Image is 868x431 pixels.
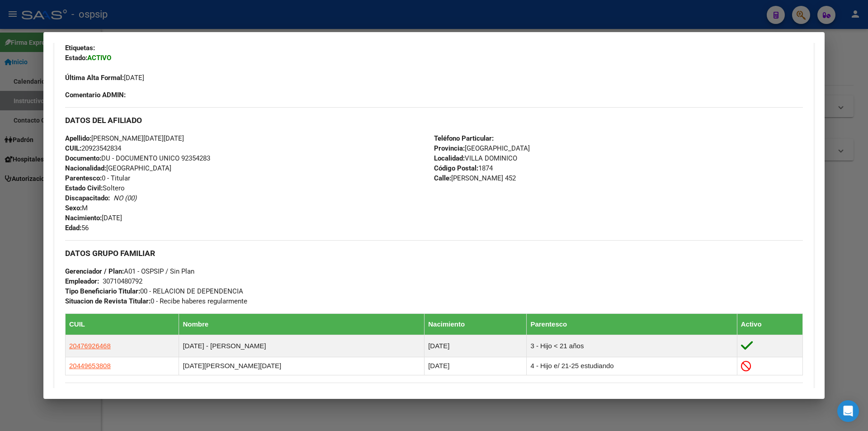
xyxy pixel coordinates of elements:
td: [DATE] [425,335,527,357]
td: 4 - Hijo e/ 21-25 estudiando [527,357,737,375]
th: Parentesco [527,313,737,335]
h3: DATOS DEL AFILIADO [65,115,803,125]
strong: Provincia: [434,144,465,152]
strong: Última Alta Formal: [65,74,124,82]
td: [DATE] - [PERSON_NAME] [179,335,425,357]
strong: Documento: [65,154,101,162]
span: 00 - RELACION DE DEPENDENCIA [65,287,243,295]
strong: Edad: [65,224,81,232]
td: [DATE] [425,357,527,375]
span: A01 - OSPSIP / Sin Plan [65,267,194,275]
span: [DATE] [65,214,122,222]
strong: Situacion de Revista Titular: [65,297,151,305]
span: 0 - Titular [65,174,130,182]
strong: Parentesco: [65,174,102,182]
strong: Comentario ADMIN: [65,91,126,99]
span: 20923542834 [65,144,121,152]
span: DU - DOCUMENTO UNICO 92354283 [65,154,210,162]
span: [GEOGRAPHIC_DATA] [434,144,530,152]
strong: Teléfono Particular: [434,134,494,142]
strong: Sexo: [65,204,82,212]
strong: Calle: [434,174,451,182]
strong: ACTIVO [87,54,111,62]
i: NO (00) [113,194,137,202]
strong: Discapacitado: [65,194,110,202]
span: [DATE] [65,74,144,82]
strong: CUIL: [65,144,81,152]
span: [PERSON_NAME] 452 [434,174,516,182]
span: Soltero [65,184,125,192]
strong: Nacimiento: [65,214,102,222]
div: Datos de Empadronamiento [54,2,814,398]
strong: Empleador: [65,277,99,285]
td: [DATE][PERSON_NAME][DATE] [179,357,425,375]
strong: Localidad: [434,154,465,162]
strong: Código Postal: [434,164,478,172]
span: VILLA DOMINICO [434,154,517,162]
strong: Etiquetas: [65,44,95,52]
strong: Estado Civil: [65,184,103,192]
td: 3 - Hijo < 21 años [527,335,737,357]
span: 0 - Recibe haberes regularmente [65,297,247,305]
strong: Tipo Beneficiario Titular: [65,287,140,295]
th: Nombre [179,313,425,335]
h3: DATOS GRUPO FAMILIAR [65,248,803,258]
span: M [65,204,88,212]
span: [GEOGRAPHIC_DATA] [65,164,171,172]
th: CUIL [66,313,179,335]
span: 1874 [434,164,493,172]
strong: Nacionalidad: [65,164,106,172]
strong: Apellido: [65,134,91,142]
div: 30710480792 [103,276,142,286]
strong: Estado: [65,54,87,62]
th: Nacimiento [425,313,527,335]
strong: Gerenciador / Plan: [65,267,124,275]
th: Activo [737,313,802,335]
div: Open Intercom Messenger [837,400,859,422]
span: 56 [65,224,89,232]
span: 20449653808 [69,362,111,369]
span: [PERSON_NAME][DATE][DATE] [65,134,184,142]
span: 20476926468 [69,342,111,350]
